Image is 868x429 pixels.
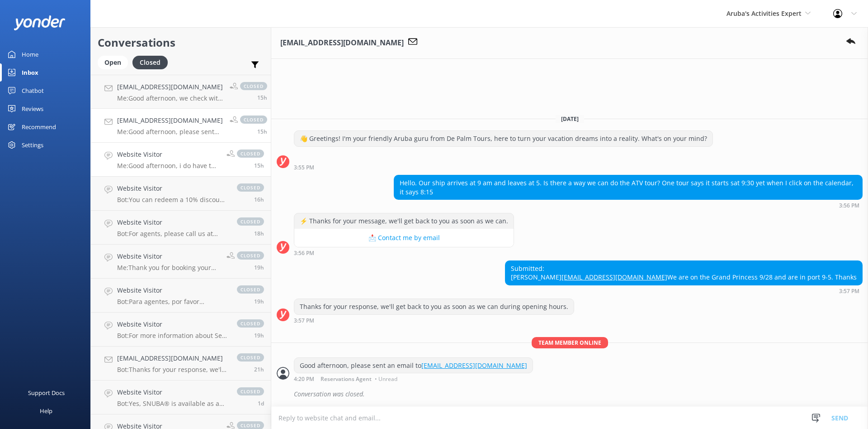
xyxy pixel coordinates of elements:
[505,261,862,285] div: Submitted: [PERSON_NAME] We are on the Grand Princess 9/28 and are in port 9-5. Thanks
[257,128,267,135] span: Sep 07 2025 04:20pm (UTC -04:00) America/Caracas
[237,217,264,226] span: closed
[294,318,314,323] strong: 3:57 PM
[22,45,38,63] div: Home
[117,298,228,306] p: Bot: Para agentes, por favor llámanos al [PHONE_NUMBER].
[91,143,271,177] a: Website VisitorMe:Good afternoon, i do have the [PERSON_NAME] that can fits 12 people, please sen...
[294,358,533,373] div: Good afternoon, please sent an email to
[117,217,228,227] h4: Website Visitor
[237,149,264,158] span: closed
[91,347,271,381] a: [EMAIL_ADDRESS][DOMAIN_NAME]Bot:Thanks for your response, we'll get back to you as soon as we can...
[254,230,264,237] span: Sep 07 2025 01:14pm (UTC -04:00) America/Caracas
[726,9,802,18] span: Aruba's Activities Expert
[294,164,713,170] div: Sep 07 2025 03:55pm (UTC -04:00) America/Caracas
[98,34,264,51] h2: Conversations
[237,285,264,294] span: closed
[22,136,43,154] div: Settings
[117,319,228,329] h4: Website Visitor
[394,175,862,199] div: Hello. Our ship arrives at 9 am and leaves at 5. Is there a way we can do the ATV tour? One tour ...
[839,289,859,294] strong: 3:57 PM
[294,299,574,314] div: Thanks for your response, we'll get back to you as soon as we can during opening hours.
[117,285,228,295] h4: Website Visitor
[294,251,314,256] strong: 3:56 PM
[505,288,863,294] div: Sep 07 2025 03:57pm (UTC -04:00) America/Caracas
[91,381,271,415] a: Website VisitorBot:Yes, SNUBA® is available as an add-on during both morning and afternoon Palm P...
[132,57,172,67] a: Closed
[237,251,264,260] span: closed
[22,118,56,136] div: Recommend
[294,386,863,402] div: Conversation was closed.
[254,264,264,271] span: Sep 07 2025 12:34pm (UTC -04:00) America/Caracas
[294,213,514,229] div: ⚡ Thanks for your message, we'll get back to you as soon as we can.
[257,94,267,101] span: Sep 07 2025 04:24pm (UTC -04:00) America/Caracas
[258,400,264,407] span: Sep 06 2025 02:54pm (UTC -04:00) America/Caracas
[237,353,264,362] span: closed
[394,202,863,208] div: Sep 07 2025 03:56pm (UTC -04:00) America/Caracas
[22,63,38,82] div: Inbox
[294,165,314,170] strong: 3:55 PM
[237,319,264,328] span: closed
[294,376,314,382] strong: 4:20 PM
[237,387,264,395] span: closed
[532,337,608,348] span: Team member online
[28,384,65,402] div: Support Docs
[14,15,66,30] img: yonder-white-logo.png
[91,245,271,279] a: Website VisitorMe:Thank you for booking your transfer with De Palm Tours. Once you clear custom, ...
[132,56,168,69] div: Closed
[294,376,533,382] div: Sep 07 2025 04:20pm (UTC -04:00) America/Caracas
[375,376,397,382] span: • Unread
[91,75,271,109] a: [EMAIL_ADDRESS][DOMAIN_NAME]Me:Good afternoon, we check with the bus department they will check i...
[98,56,128,69] div: Open
[40,402,52,420] div: Help
[117,196,228,204] p: Bot: You can redeem a 10% discount with the code SAVE10 at checkout for the Palm Pleasure Catamar...
[98,57,132,67] a: Open
[237,183,264,192] span: closed
[117,94,223,102] p: Me: Good afternoon, we check with the bus department they will check in the bus, please call [PHO...
[321,376,372,382] span: Reservations Agent
[294,250,514,256] div: Sep 07 2025 03:56pm (UTC -04:00) America/Caracas
[22,100,43,118] div: Reviews
[294,229,514,247] button: 📩 Contact me by email
[91,279,271,313] a: Website VisitorBot:Para agentes, por favor llámanos al [PHONE_NUMBER].closed19h
[117,116,223,125] h4: [EMAIL_ADDRESS][DOMAIN_NAME]
[117,149,220,159] h4: Website Visitor
[91,177,271,211] a: Website VisitorBot:You can redeem a 10% discount with the code SAVE10 at checkout for the Palm Pl...
[117,251,220,261] h4: Website Visitor
[91,313,271,347] a: Website VisitorBot:For more information about Sea Trek, please visit: [URL][DOMAIN_NAME].closed19h
[240,82,267,90] span: closed
[117,387,228,397] h4: Website Visitor
[561,273,667,281] a: [EMAIL_ADDRESS][DOMAIN_NAME]
[254,196,264,203] span: Sep 07 2025 03:49pm (UTC -04:00) America/Caracas
[421,361,527,370] a: [EMAIL_ADDRESS][DOMAIN_NAME]
[117,183,228,193] h4: Website Visitor
[117,162,220,170] p: Me: Good afternoon, i do have the [PERSON_NAME] that can fits 12 people, please sent a email to [...
[22,82,44,100] div: Chatbot
[556,115,584,123] span: [DATE]
[280,37,404,49] h3: [EMAIL_ADDRESS][DOMAIN_NAME]
[91,211,271,245] a: Website VisitorBot:For agents, please call us at [PHONE_NUMBER].closed18h
[240,116,267,124] span: closed
[254,332,264,339] span: Sep 07 2025 12:06pm (UTC -04:00) America/Caracas
[117,332,228,340] p: Bot: For more information about Sea Trek, please visit: [URL][DOMAIN_NAME].
[117,400,228,408] p: Bot: Yes, SNUBA® is available as an add-on during both morning and afternoon Palm Pleasure trips....
[254,298,264,305] span: Sep 07 2025 12:26pm (UTC -04:00) America/Caracas
[117,230,228,238] p: Bot: For agents, please call us at [PHONE_NUMBER].
[839,203,859,208] strong: 3:56 PM
[117,353,228,363] h4: [EMAIL_ADDRESS][DOMAIN_NAME]
[277,386,863,402] div: 2025-09-07T20:20:33.352
[117,82,223,92] h4: [EMAIL_ADDRESS][DOMAIN_NAME]
[117,366,228,374] p: Bot: Thanks for your response, we'll get back to you as soon as we can during opening hours.
[294,317,574,323] div: Sep 07 2025 03:57pm (UTC -04:00) America/Caracas
[294,131,712,146] div: 👋 Greetings! I'm your friendly Aruba guru from De Palm Tours, here to turn your vacation dreams i...
[117,128,223,136] p: Me: Good afternoon, please sent an email to [EMAIL_ADDRESS][DOMAIN_NAME]
[254,162,264,169] span: Sep 07 2025 04:19pm (UTC -04:00) America/Caracas
[254,366,264,373] span: Sep 07 2025 10:06am (UTC -04:00) America/Caracas
[91,109,271,143] a: [EMAIL_ADDRESS][DOMAIN_NAME]Me:Good afternoon, please sent an email to [EMAIL_ADDRESS][DOMAIN_NAM...
[117,264,220,272] p: Me: Thank you for booking your transfer with De Palm Tours. Once you clear custom, you will see t...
